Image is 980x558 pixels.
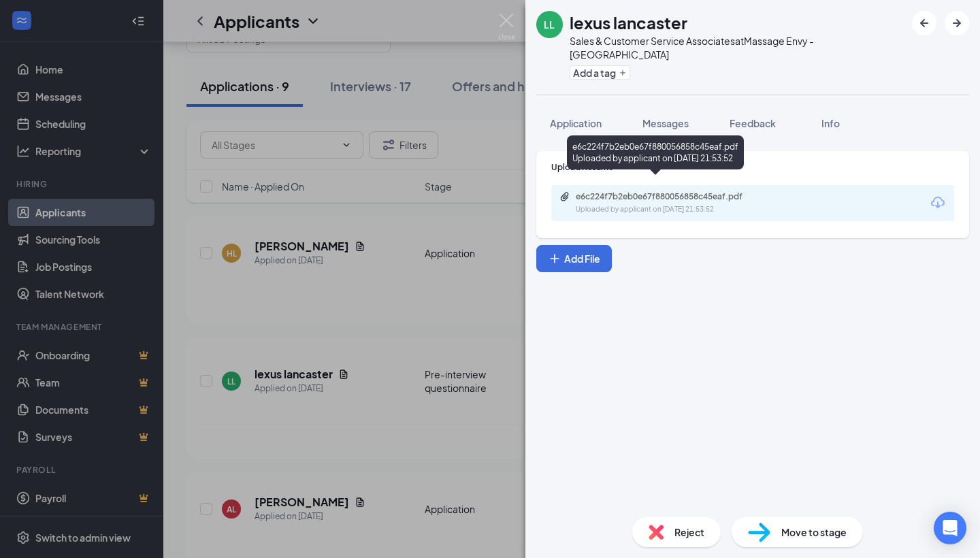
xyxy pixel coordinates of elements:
div: Open Intercom Messenger [934,512,966,544]
button: ArrowRight [945,11,969,35]
button: ArrowLeftNew [912,11,936,35]
svg: ArrowRight [949,15,965,31]
span: Move to stage [781,525,847,540]
div: e6c224f7b2eb0e67f880056858c45eaf.pdf [576,191,766,202]
div: e6c224f7b2eb0e67f880056858c45eaf.pdf Uploaded by applicant on [DATE] 21:53:52 [567,135,744,169]
svg: Download [930,195,946,211]
span: Feedback [730,117,776,129]
button: PlusAdd a tag [570,65,630,80]
h1: lexus lancaster [570,11,687,34]
div: Upload Resume [551,161,954,173]
span: Reject [674,525,704,540]
svg: Plus [548,252,561,265]
button: Add FilePlus [536,245,612,272]
svg: Paperclip [559,191,570,202]
div: LL [544,18,555,31]
div: Sales & Customer Service Associates at Massage Envy - [GEOGRAPHIC_DATA] [570,34,905,61]
svg: Plus [619,69,627,77]
div: Uploaded by applicant on [DATE] 21:53:52 [576,204,780,215]
span: Application [550,117,602,129]
span: Info [821,117,840,129]
span: Messages [642,117,689,129]
a: Paperclipe6c224f7b2eb0e67f880056858c45eaf.pdfUploaded by applicant on [DATE] 21:53:52 [559,191,780,215]
svg: ArrowLeftNew [916,15,932,31]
